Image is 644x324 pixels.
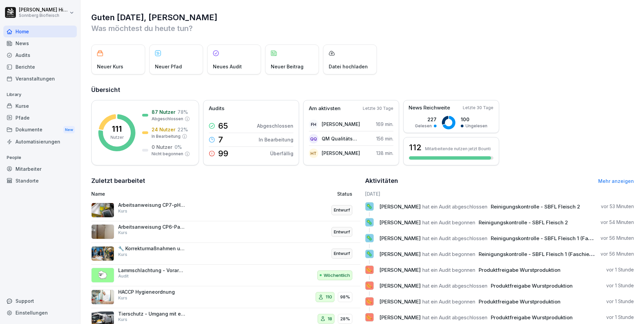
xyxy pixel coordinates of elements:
p: vor 53 Minuten [601,203,634,210]
a: DokumenteNew [3,124,77,136]
p: 0 Nutzer [152,143,172,151]
span: [PERSON_NAME] [379,298,421,305]
div: QQ [309,134,318,143]
p: Überfällig [270,150,293,157]
p: Audits [209,105,224,112]
p: 🦠 [366,218,373,227]
span: Reinigungskontrolle - SBFL Fleisch 2 [491,203,580,210]
p: 110 [326,294,332,300]
p: Gelesen [415,123,432,129]
a: Einstellungen [3,307,77,319]
p: 24 Nutzer [152,126,175,133]
p: 156 min. [376,135,393,142]
p: Arbeitsanweisung CP7-pH-Wert Messung [118,202,186,208]
img: skqbanqg1mbrcb78qsyi97oa.png [91,203,114,218]
span: hat ein Audit abgeschlossen [422,235,487,241]
a: 🔧 Korrekturmaßnahmen und QualitätsmanagementKursEntwurf [91,243,360,265]
p: 🌭 [366,265,373,274]
p: Entwurf [334,229,350,235]
p: vor 1 Stunde [606,298,634,305]
p: 0 % [174,143,182,151]
p: HACCP Hygieneordnung [118,289,186,295]
p: Was möchtest du heute tun? [91,23,634,34]
h2: Zuletzt bearbeitet [91,176,360,186]
a: HACCP HygieneordnungKurs11098% [91,286,360,308]
p: 169 min. [376,121,393,128]
a: Audits [3,49,77,61]
p: QM Qualitätsmanagement [322,135,360,142]
span: hat ein Audit begonnen [422,267,475,273]
p: 65 [218,122,228,130]
p: 🦠 [366,202,373,211]
p: Kurs [118,317,127,323]
a: Home [3,26,77,37]
div: Support [3,295,77,307]
p: Datei hochladen [329,63,368,70]
p: Entwurf [334,207,350,214]
h3: 112 [409,142,422,153]
span: [PERSON_NAME] [379,203,421,210]
p: vor 1 Stunde [606,266,634,273]
p: Kurs [118,208,127,214]
span: [PERSON_NAME] [379,235,421,241]
span: [PERSON_NAME] [379,267,421,273]
span: hat ein Audit abgeschlossen [422,203,487,210]
a: 🐑Lammschlachtung - VorarbeitenAuditWöchentlich [91,265,360,287]
h2: Übersicht [91,85,634,95]
a: Mitarbeiter [3,163,77,175]
span: Reinigungskontrolle - SBFL Fleisch 1 (Faschiertes) [491,235,612,241]
p: 87 Nutzer [152,108,175,116]
div: New [63,126,75,134]
a: Berichte [3,61,77,73]
div: HT [309,149,318,158]
span: [PERSON_NAME] [379,314,421,321]
p: Letzte 30 Tage [363,105,393,111]
p: 🔧 Korrekturmaßnahmen und Qualitätsmanagement [118,246,186,252]
div: Dokumente [3,124,77,136]
p: Ungelesen [465,123,487,129]
p: Abgeschlossen [152,116,183,122]
a: Veranstaltungen [3,73,77,85]
a: Mehr anzeigen [598,178,634,184]
p: Lammschlachtung - Vorarbeiten [118,267,186,273]
p: [PERSON_NAME] Hinterreither [19,7,68,13]
p: 99 [218,150,228,158]
p: vor 56 Minuten [601,251,634,257]
span: Produktfreigabe Wurstproduktion [491,283,573,289]
a: Arbeitsanweisung CP6-PasteurisierenKursEntwurf [91,221,360,243]
p: vor 1 Stunde [606,282,634,289]
p: Name [91,190,260,197]
p: 18 [328,316,332,322]
p: Am aktivsten [309,105,341,112]
p: vor 54 Minuten [601,219,634,226]
img: d4g3ucugs9wd5ibohranwvgh.png [91,246,114,261]
a: Arbeitsanweisung CP7-pH-Wert MessungKursEntwurf [91,199,360,221]
p: Kurs [118,295,127,301]
div: Automatisierungen [3,136,77,148]
p: Nutzer [110,134,124,140]
a: Pfade [3,112,77,124]
p: 100 [461,116,487,123]
span: Produktfreigabe Wurstproduktion [479,267,560,273]
span: Reinigungskontrolle - SBFL Fleisch 2 [479,219,568,226]
span: [PERSON_NAME] [379,283,421,289]
span: Produktfreigabe Wurstproduktion [479,298,560,305]
span: Reinigungskontrolle - SBFL Fleisch 1 (Faschiertes) [479,251,600,257]
h6: [DATE] [365,190,634,197]
p: Neuer Pfad [155,63,182,70]
h2: Aktivitäten [365,176,398,186]
p: 🐑 [98,269,108,281]
p: 138 min. [376,150,393,157]
p: News Reichweite [409,104,450,112]
p: Nicht begonnen [152,151,183,157]
a: Standorte [3,175,77,187]
span: hat ein Audit begonnen [422,298,475,305]
p: Kurs [118,252,127,258]
p: vor 56 Minuten [601,235,634,241]
p: Arbeitsanweisung CP6-Pasteurisieren [118,224,186,230]
p: Tierschutz - Umgang mit entlaufenen Tieren [118,311,186,317]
